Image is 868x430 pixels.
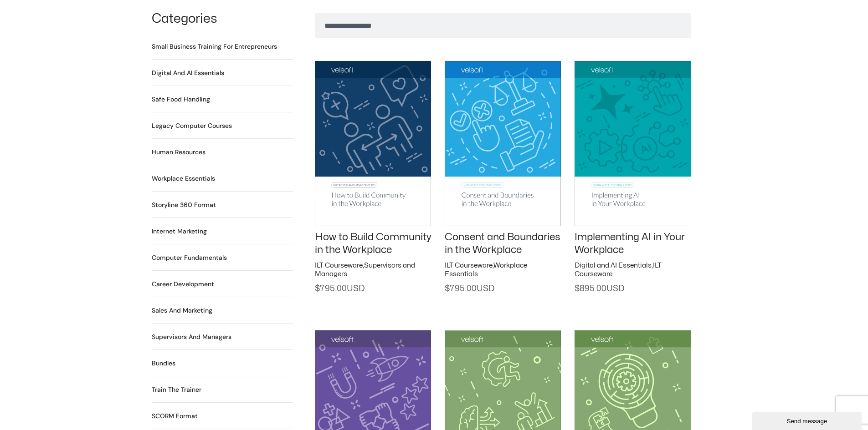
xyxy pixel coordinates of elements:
span: $ [575,285,580,293]
span: $ [445,285,450,293]
h2: Computer Fundamentals [152,253,227,263]
a: Visit product category Bundles [152,359,175,368]
a: Visit product category SCORM Format [152,411,198,421]
a: Visit product category Small Business Training for Entrepreneurs [152,42,277,51]
a: Visit product category Supervisors and Managers [152,332,231,342]
h2: , [445,261,561,279]
a: Visit product category Career Development [152,279,214,289]
a: Visit product category Storyline 360 Format [152,200,216,210]
a: ILT Courseware [445,262,493,269]
h2: Sales and Marketing [152,306,212,315]
a: Visit product category Safe Food Handling [152,95,210,104]
h2: Human Resources [152,147,205,157]
a: Visit product category Sales and Marketing [152,306,212,315]
h2: Bundles [152,359,175,368]
a: Visit product category Internet Marketing [152,227,207,236]
span: 795.00 [315,285,365,293]
a: Visit product category Legacy Computer Courses [152,121,232,131]
h2: Safe Food Handling [152,95,210,104]
span: $ [315,285,320,293]
span: 895.00 [575,285,624,293]
h2: Legacy Computer Courses [152,121,232,131]
a: Consent and Boundaries in the Workplace [445,232,560,255]
a: Digital and AI Essentials [575,262,652,269]
h2: Digital and AI Essentials [152,68,224,78]
h2: Internet Marketing [152,227,207,236]
h2: , [315,261,431,279]
h1: Categories [152,13,293,25]
a: Visit product category Computer Fundamentals [152,253,227,263]
h2: Workplace Essentials [152,174,215,183]
a: Visit product category Workplace Essentials [152,174,215,183]
h2: Train the Trainer [152,385,201,395]
a: Supervisors and Managers [315,262,415,278]
h2: Career Development [152,279,214,289]
h2: Supervisors and Managers [152,332,231,342]
a: Visit product category Train the Trainer [152,385,201,395]
a: Visit product category Human Resources [152,147,205,157]
a: ILT Courseware [315,262,363,269]
a: Visit product category Digital and AI Essentials [152,68,224,78]
span: 795.00 [445,285,494,293]
h2: SCORM Format [152,411,198,421]
h2: , [575,261,691,279]
h2: Storyline 360 Format [152,200,216,210]
iframe: chat widget [752,410,863,430]
a: How to Build Community in the Workplace [315,232,431,255]
h2: Small Business Training for Entrepreneurs [152,42,277,51]
a: Implementing AI in Your Workplace [575,232,685,255]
